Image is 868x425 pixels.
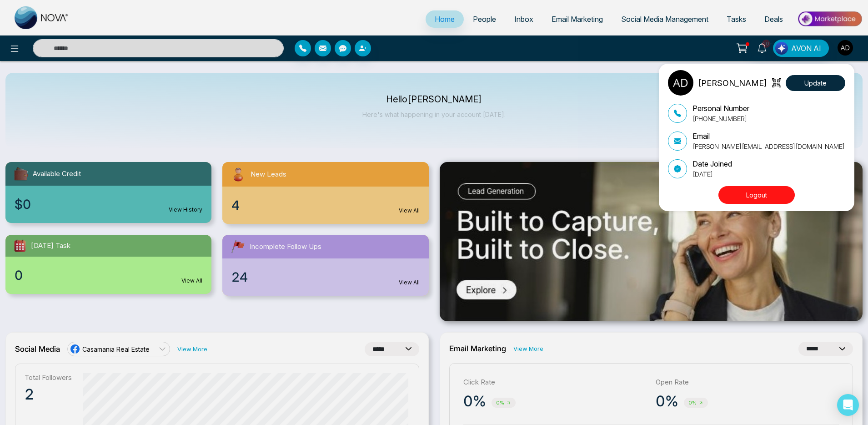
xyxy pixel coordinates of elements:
div: Open Intercom Messenger [837,394,859,416]
p: [PHONE_NUMBER] [692,114,749,123]
p: [DATE] [692,169,732,179]
button: Logout [718,186,795,204]
button: Update [786,75,845,91]
p: [PERSON_NAME][EMAIL_ADDRESS][DOMAIN_NAME] [692,142,845,151]
p: [PERSON_NAME] [698,77,767,89]
p: Personal Number [692,103,749,114]
p: Email [692,131,845,142]
p: Date Joined [692,158,732,169]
